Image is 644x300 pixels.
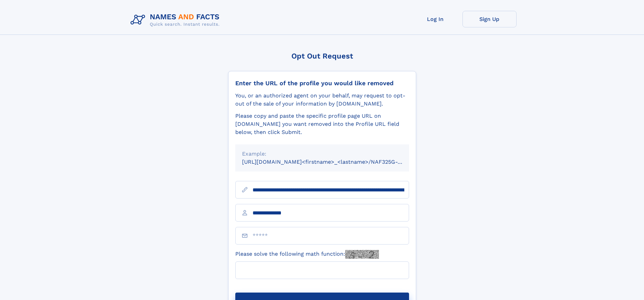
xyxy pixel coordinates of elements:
small: [URL][DOMAIN_NAME]<firstname>_<lastname>/NAF325G-xxxxxxxx [242,159,422,165]
div: You, or an authorized agent on your behalf, may request to opt-out of the sale of your informatio... [235,92,409,108]
a: Sign Up [462,11,517,27]
a: Log In [408,11,462,27]
div: Please copy and paste the specific profile page URL on [DOMAIN_NAME] you want removed into the Pr... [235,112,409,136]
label: Please solve the following math function: [235,250,379,259]
img: Logo Names and Facts [128,11,225,29]
div: Enter the URL of the profile you would like removed [235,79,409,87]
div: Opt Out Request [228,52,416,60]
div: Example: [242,150,402,158]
